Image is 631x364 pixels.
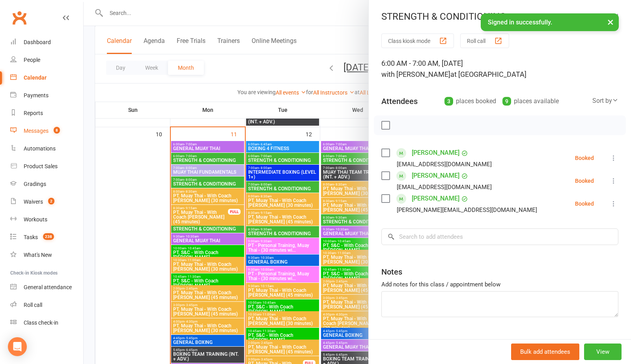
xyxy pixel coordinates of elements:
div: STRENGTH & CONDITIONING [369,11,631,22]
div: What's New [24,252,52,258]
a: People [10,51,83,69]
div: Attendees [381,96,418,107]
div: Waivers [24,199,43,205]
div: Notes [381,266,402,277]
a: What's New [10,246,83,264]
a: General attendance kiosk mode [10,279,83,296]
button: Roll call [460,33,509,48]
div: Automations [24,145,56,152]
span: with [PERSON_NAME] [381,70,450,78]
div: Booked [575,201,594,206]
button: × [603,13,618,30]
div: People [24,57,40,63]
span: at [GEOGRAPHIC_DATA] [450,70,526,78]
div: Booked [575,155,594,161]
a: Calendar [10,69,83,87]
a: Workouts [10,211,83,228]
button: View [584,344,622,360]
span: 2 [48,198,54,204]
a: Payments [10,87,83,104]
div: Class check-in [24,319,58,326]
button: Bulk add attendees [511,344,579,360]
div: Calendar [24,74,47,81]
div: Messages [24,128,49,134]
a: Tasks 238 [10,228,83,246]
div: 3 [444,97,453,106]
div: General attendance [24,284,72,290]
a: Clubworx [9,8,29,28]
div: [EMAIL_ADDRESS][DOMAIN_NAME] [397,159,492,169]
div: 6:00 AM - 7:00 AM, [DATE] [381,58,618,80]
div: Tasks [24,234,38,240]
a: Roll call [10,296,83,314]
a: Automations [10,140,83,158]
a: Waivers 2 [10,193,83,211]
div: Workouts [24,216,47,223]
span: Signed in successfully. [488,19,552,26]
button: Class kiosk mode [381,33,454,48]
a: [PERSON_NAME] [412,169,459,182]
div: Payments [24,92,49,98]
input: Search to add attendees [381,228,618,245]
a: Gradings [10,175,83,193]
span: 238 [43,233,54,240]
div: Roll call [24,302,42,308]
div: Reports [24,110,43,116]
a: Dashboard [10,33,83,51]
a: [PERSON_NAME] [412,192,459,205]
div: Booked [575,178,594,184]
div: Add notes for this class / appointment below [381,280,618,289]
div: Sort by [592,96,618,106]
div: 9 [502,97,511,106]
a: Reports [10,104,83,122]
div: places available [502,96,559,107]
div: Product Sales [24,163,58,169]
div: Open Intercom Messenger [8,337,27,356]
div: Gradings [24,181,46,187]
span: 8 [54,127,60,134]
a: Messages 8 [10,122,83,140]
a: Product Sales [10,158,83,175]
a: Class kiosk mode [10,314,83,332]
div: Dashboard [24,39,51,45]
a: [PERSON_NAME] [412,147,459,159]
div: [EMAIL_ADDRESS][DOMAIN_NAME] [397,182,492,192]
div: places booked [444,96,496,107]
div: [PERSON_NAME][EMAIL_ADDRESS][DOMAIN_NAME] [397,205,537,215]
